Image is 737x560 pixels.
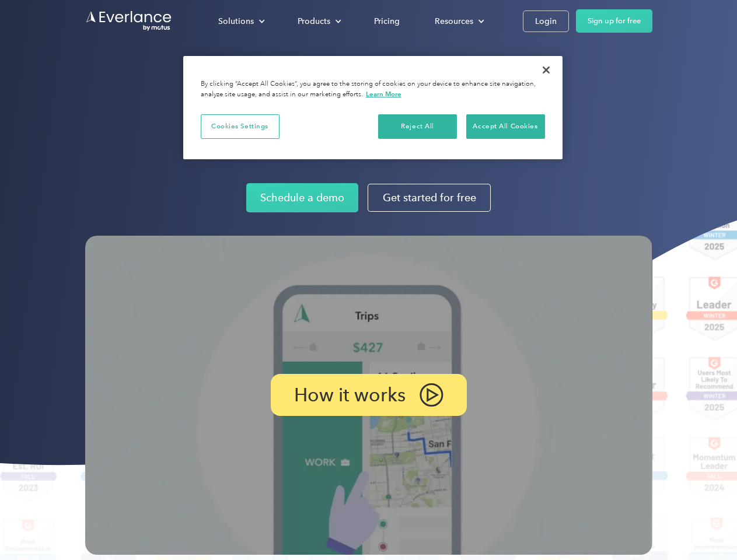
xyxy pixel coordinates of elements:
a: Pricing [362,11,411,32]
div: Solutions [207,11,274,32]
div: Login [535,14,557,29]
a: Login [523,10,569,32]
button: Accept All Cookies [466,114,545,139]
div: Resources [423,11,494,32]
a: Go to homepage [85,10,173,32]
button: Cookies Settings [201,114,280,139]
div: Pricing [374,14,400,29]
p: How it works [294,388,406,402]
div: Products [286,11,351,32]
button: Close [533,57,559,83]
a: Get started for free [368,184,491,212]
input: Submit [86,69,145,94]
a: More information about your privacy, opens in a new tab [366,90,401,98]
div: By clicking “Accept All Cookies”, you agree to the storing of cookies on your device to enhance s... [201,79,545,100]
a: Schedule a demo [246,183,358,212]
div: Solutions [218,14,254,29]
div: Privacy [183,56,563,159]
button: Reject All [378,114,457,139]
div: Products [298,14,330,29]
div: Resources [435,14,473,29]
a: Sign up for free [576,9,652,33]
div: Cookie banner [183,56,563,159]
